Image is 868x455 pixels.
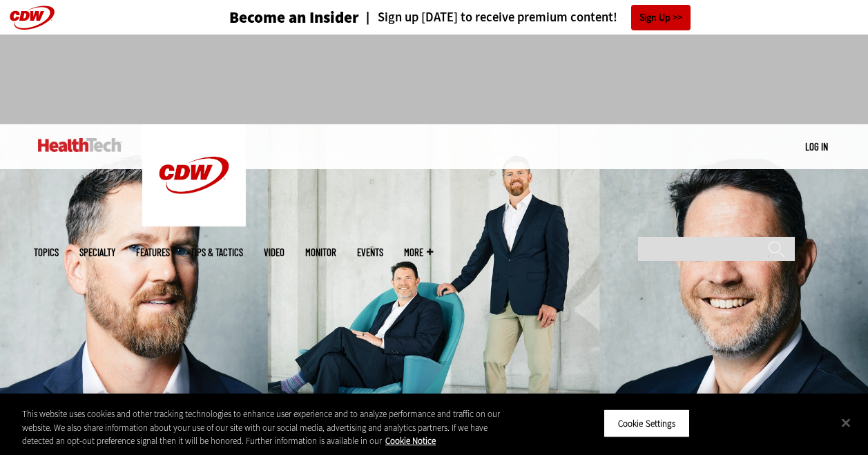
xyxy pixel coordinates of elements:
span: More [404,247,433,258]
a: More information about your privacy [385,435,436,447]
div: User menu [805,139,828,154]
a: Log in [805,140,828,153]
button: Cookie Settings [604,409,690,438]
a: Tips & Tactics [191,247,243,258]
a: Video [264,247,284,258]
button: Close [831,407,861,438]
a: Sign Up [631,5,691,30]
a: Sign up [DATE] to receive premium content! [359,11,617,24]
a: Features [136,247,170,258]
a: CDW [142,215,246,230]
a: Events [357,247,383,258]
img: Home [38,138,122,152]
span: Topics [34,247,59,258]
div: This website uses cookies and other tracking technologies to enhance user experience and to analy... [22,407,521,448]
span: Specialty [79,247,115,258]
a: Become an Insider [177,10,359,26]
a: MonITor [305,247,336,258]
img: Home [142,124,246,226]
h3: Become an Insider [229,10,359,26]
